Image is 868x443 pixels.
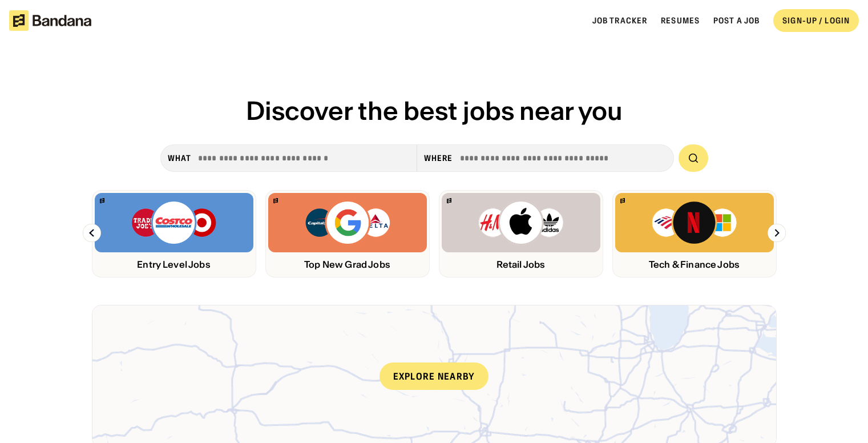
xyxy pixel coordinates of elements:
img: Trader Joe’s, Costco, Target logos [131,200,217,245]
span: Discover the best jobs near you [246,95,623,127]
a: Bandana logoCapital One, Google, Delta logosTop New Grad Jobs [265,190,430,277]
img: Bank of America, Netflix, Microsoft logos [651,200,737,245]
div: SIGN-UP / LOGIN [782,15,850,26]
img: Right Arrow [768,224,786,242]
img: H&M, Apply, Adidas logos [478,200,564,245]
img: Bandana logo [273,198,278,203]
img: Bandana logo [447,198,451,203]
div: Retail Jobs [442,259,600,270]
a: Bandana logoTrader Joe’s, Costco, Target logosEntry Level Jobs [92,190,256,277]
a: Post a job [713,15,760,26]
img: Capital One, Google, Delta logos [304,200,391,245]
a: Resumes [661,15,700,26]
div: Entry Level Jobs [95,259,253,270]
img: Bandana logo [100,198,104,203]
div: what [168,153,191,163]
div: Top New Grad Jobs [268,259,427,270]
div: Tech & Finance Jobs [615,259,774,270]
div: Explore nearby [380,363,489,390]
a: Bandana logoBank of America, Netflix, Microsoft logosTech & Finance Jobs [612,190,777,277]
img: Bandana logotype [9,10,91,31]
a: Job Tracker [592,15,647,26]
img: Left Arrow [83,224,101,242]
div: Where [424,153,453,163]
a: Bandana logoH&M, Apply, Adidas logosRetail Jobs [439,190,603,277]
img: Bandana logo [620,198,625,203]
